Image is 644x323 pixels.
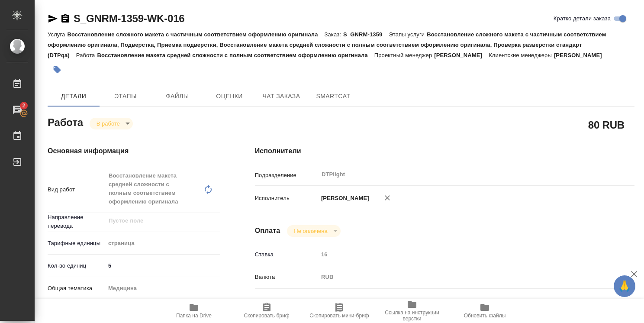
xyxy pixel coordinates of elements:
[48,31,67,38] p: Услуга
[97,52,374,58] p: Восстановление макета средней сложности с полным соответствием оформлению оригинала
[378,188,397,207] button: Удалить исполнителя
[318,194,369,203] p: [PERSON_NAME]
[325,31,343,38] p: Заказ:
[48,262,105,270] p: Кол-во единиц
[448,299,521,323] button: Обновить файлы
[76,52,97,58] p: Работа
[48,239,105,248] p: Тарифные единицы
[343,31,389,38] p: S_GNRM-1359
[105,91,146,102] span: Этапы
[17,101,30,110] span: 2
[291,227,330,235] button: Не оплачена
[74,13,184,24] a: S_GNRM-1359-WK-016
[255,171,318,180] p: Подразделение
[464,313,506,319] span: Обновить файлы
[312,91,354,102] span: SmartCat
[48,213,105,230] p: Направление перевода
[309,313,369,319] span: Скопировать мини-бриф
[209,91,250,102] span: Оценки
[158,299,230,323] button: Папка на Drive
[48,284,105,293] p: Общая тематика
[588,117,625,132] h2: 80 RUB
[67,31,324,38] p: Восстановление сложного макета с частичным соответствием оформлению оригинала
[94,120,122,127] button: В работе
[255,146,634,156] h4: Исполнители
[376,299,448,323] button: Ссылка на инструкции верстки
[255,250,318,259] p: Ставка
[2,99,32,121] a: 2
[48,31,606,58] p: Восстановление сложного макета с частичным соответствием оформлению оригинала, Подверстка, Приемк...
[105,259,220,272] input: ✎ Введи что-нибудь
[108,216,200,226] input: Пустое поле
[90,118,133,129] div: В работе
[48,60,67,79] button: Добавить тэг
[554,52,609,58] p: [PERSON_NAME]
[374,52,434,58] p: Проектный менеджер
[489,52,554,58] p: Клиентские менеджеры
[48,114,83,129] h2: Работа
[261,91,302,102] span: Чат заказа
[303,299,376,323] button: Скопировать мини-бриф
[157,91,198,102] span: Файлы
[48,146,220,156] h4: Основная информация
[255,273,318,281] p: Валюта
[244,313,289,319] span: Скопировать бриф
[230,299,303,323] button: Скопировать бриф
[60,13,71,24] button: Скопировать ссылку
[255,194,318,203] p: Исполнитель
[617,277,632,295] span: 🙏
[176,313,212,319] span: Папка на Drive
[614,275,635,297] button: 🙏
[53,91,94,102] span: Детали
[255,226,280,236] h4: Оплата
[105,281,220,296] div: Медицина
[554,14,611,23] span: Кратко детали заказа
[318,270,603,284] div: RUB
[48,13,58,24] button: Скопировать ссылку для ЯМессенджера
[389,31,427,38] p: Этапы услуги
[48,185,105,194] p: Вид работ
[318,248,603,261] input: Пустое поле
[105,236,220,251] div: страница
[381,310,443,322] span: Ссылка на инструкции верстки
[434,52,489,58] p: [PERSON_NAME]
[287,225,340,237] div: В работе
